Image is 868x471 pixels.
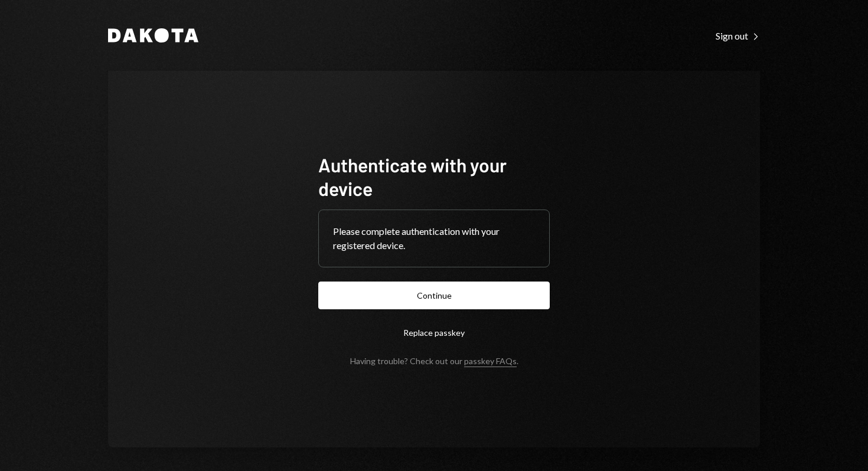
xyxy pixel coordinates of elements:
button: Replace passkey [318,319,550,346]
div: Sign out [716,30,760,42]
div: Please complete authentication with your registered device. [333,224,535,253]
div: Having trouble? Check out our . [350,356,518,366]
button: Continue [318,282,550,309]
a: passkey FAQs [464,356,517,367]
h1: Authenticate with your device [318,153,550,200]
a: Sign out [716,29,760,42]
